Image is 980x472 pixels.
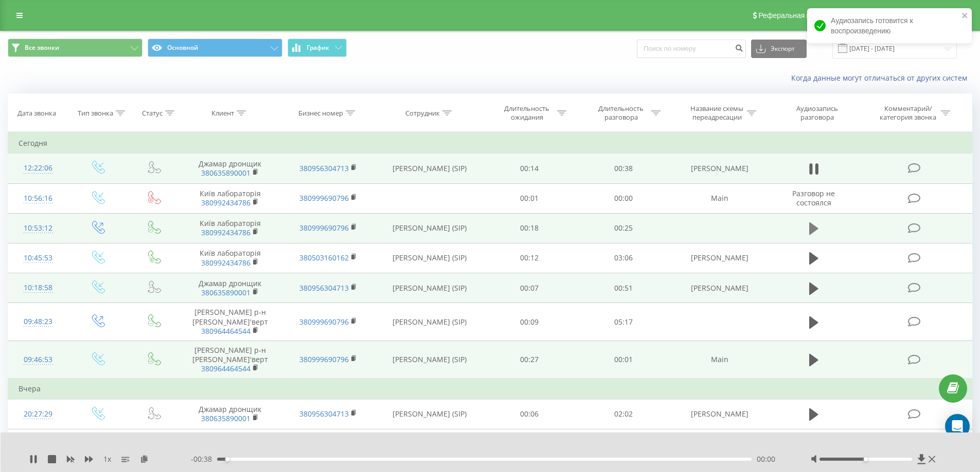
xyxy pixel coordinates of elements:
[405,109,440,118] div: Сотрудник
[181,341,279,379] td: [PERSON_NAME] р-н [PERSON_NAME]'верт
[19,404,58,424] div: 20:27:29
[142,109,163,118] div: Статус
[19,188,58,209] div: 10:56:16
[19,158,58,178] div: 12:22:06
[807,8,972,43] div: Аудиозапись готовится к воспроизведению
[299,163,349,173] a: 380956304713
[377,273,483,303] td: [PERSON_NAME] (SIP)
[483,341,577,379] td: 00:27
[483,429,577,459] td: 00:12
[637,40,746,58] input: Поиск по номеру
[670,154,768,183] td: [PERSON_NAME]
[878,104,938,122] div: Комментарий/категория звонка
[181,183,279,213] td: Київ лабораторія
[201,326,251,336] a: 380964464544
[483,303,577,341] td: 00:09
[298,109,343,118] div: Бизнес номер
[8,379,972,399] td: Вчера
[299,409,349,419] a: 380956304713
[19,312,58,332] div: 09:48:23
[483,273,577,303] td: 00:07
[201,258,251,268] a: 380992434786
[191,454,217,464] span: - 00:38
[757,454,775,464] span: 00:00
[670,429,768,459] td: [PERSON_NAME]
[201,413,251,423] a: 380635890001
[299,193,349,203] a: 380999690796
[19,350,58,370] div: 09:46:53
[377,213,483,243] td: [PERSON_NAME] (SIP)
[181,273,279,303] td: Джамар дронщик
[792,188,835,207] span: Разговор не состоялся
[577,341,671,379] td: 00:01
[377,399,483,429] td: [PERSON_NAME] (SIP)
[577,154,671,183] td: 00:38
[288,39,347,57] button: График
[670,341,768,379] td: Main
[103,454,111,464] span: 1 x
[670,243,768,273] td: [PERSON_NAME]
[211,109,234,118] div: Клиент
[945,414,970,439] div: Open Intercom Messenger
[377,243,483,273] td: [PERSON_NAME] (SIP)
[377,429,483,459] td: [PERSON_NAME] (SIP)
[577,243,671,273] td: 03:06
[483,154,577,183] td: 00:14
[181,243,279,273] td: Київ лабораторія
[8,39,142,57] button: Все звонки
[201,198,251,207] a: 380992434786
[307,44,329,51] span: График
[594,104,649,122] div: Длительность разговора
[500,104,555,122] div: Длительность ожидания
[201,168,251,178] a: 380635890001
[148,39,282,57] button: Основной
[751,40,807,58] button: Экспорт
[19,218,58,238] div: 10:53:12
[377,303,483,341] td: [PERSON_NAME] (SIP)
[577,273,671,303] td: 00:51
[25,44,59,52] span: Все звонки
[483,183,577,213] td: 00:01
[783,104,850,122] div: Аудиозапись разговора
[689,104,744,122] div: Название схемы переадресации
[78,109,113,118] div: Тип звонка
[791,73,972,83] a: Когда данные могут отличаться от других систем
[577,429,671,459] td: 01:30
[299,283,349,293] a: 380956304713
[299,317,349,327] a: 380999690796
[19,248,58,268] div: 10:45:53
[19,278,58,298] div: 10:18:58
[670,273,768,303] td: [PERSON_NAME]
[961,11,969,21] button: close
[181,399,279,429] td: Джамар дронщик
[201,288,251,297] a: 380635890001
[670,399,768,429] td: [PERSON_NAME]
[483,399,577,429] td: 00:06
[299,354,349,364] a: 380999690796
[17,109,56,118] div: Дата звонка
[181,213,279,243] td: Київ лабораторія
[483,213,577,243] td: 00:18
[483,243,577,273] td: 00:12
[758,11,843,20] span: Реферальная программа
[225,457,229,461] div: Accessibility label
[864,457,868,461] div: Accessibility label
[670,183,768,213] td: Main
[299,223,349,233] a: 380999690796
[8,133,972,154] td: Сегодня
[181,154,279,183] td: Джамар дронщик
[181,303,279,341] td: [PERSON_NAME] р-н [PERSON_NAME]'верт
[577,303,671,341] td: 05:17
[577,183,671,213] td: 00:00
[201,228,251,237] a: 380992434786
[377,341,483,379] td: [PERSON_NAME] (SIP)
[181,429,279,459] td: Джамар дронщик
[299,253,349,262] a: 380503160162
[577,399,671,429] td: 02:02
[201,364,251,373] a: 380964464544
[577,213,671,243] td: 00:25
[377,154,483,183] td: [PERSON_NAME] (SIP)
